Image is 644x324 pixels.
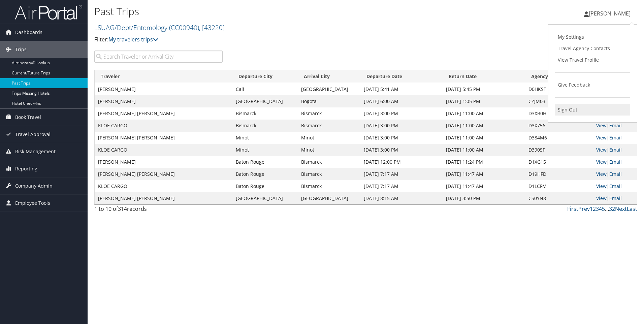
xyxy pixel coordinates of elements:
a: Email [609,183,622,189]
h1: Past Trips [94,4,456,19]
td: Minot [232,132,298,144]
a: 4 [599,205,602,213]
td: [DATE] 11:47 AM [443,180,525,192]
td: CZJM03 [525,95,593,107]
a: Email [609,195,622,201]
td: [PERSON_NAME] [PERSON_NAME] [95,168,232,180]
td: Bismarck [298,168,360,180]
a: Email [609,122,622,129]
span: Company Admin [15,177,53,194]
span: Employee Tools [15,195,50,212]
a: Sign Out [555,104,630,116]
td: [DATE] 11:00 AM [443,107,525,120]
td: CS0YN8 [525,192,593,204]
td: Baton Rouge [232,168,298,180]
a: Next [615,205,627,213]
a: My travelers trips [108,36,158,43]
td: | [593,192,637,204]
th: Agency Locator: activate to sort column ascending [525,70,593,83]
span: Dashboards [15,24,42,41]
p: Filter: [94,35,456,44]
td: Bismarck [298,107,360,120]
span: Trips [15,41,27,58]
td: [DATE] 3:00 PM [360,120,443,132]
td: [DATE] 5:45 PM [443,83,525,95]
a: View Travel Profile [555,54,630,66]
td: [DATE] 11:00 AM [443,144,525,156]
td: [PERSON_NAME] [PERSON_NAME] [95,107,232,120]
a: View [596,183,607,189]
td: [DATE] 3:00 PM [360,107,443,120]
td: [DATE] 5:41 AM [360,83,443,95]
td: | [593,156,637,168]
a: Email [609,159,622,165]
a: Email [609,134,622,141]
img: airportal-logo.png [15,4,82,20]
td: Bismarck [298,120,360,132]
td: [DATE] 12:00 PM [360,156,443,168]
a: View [596,147,607,153]
td: [DATE] 7:17 AM [360,168,443,180]
td: [DATE] 7:17 AM [360,180,443,192]
a: 3 [596,205,599,213]
td: [DATE] 6:00 AM [360,95,443,107]
a: 5 [602,205,605,213]
a: Travel Agency Contacts [555,43,630,54]
td: D384M6 [525,132,593,144]
td: D3XB0H [525,107,593,120]
a: Give Feedback [555,79,630,91]
a: Last [627,205,637,213]
td: [PERSON_NAME] [PERSON_NAME] [95,132,232,144]
td: Cali [232,83,298,95]
td: [PERSON_NAME] [PERSON_NAME] [95,192,232,204]
td: [PERSON_NAME] [95,83,232,95]
a: First [567,205,578,213]
td: [GEOGRAPHIC_DATA] [232,192,298,204]
td: [GEOGRAPHIC_DATA] [232,95,298,107]
span: Reporting [15,160,37,177]
a: View [596,171,607,177]
th: Return Date: activate to sort column ascending [443,70,525,83]
span: , [ 43220 ] [199,23,225,32]
td: | [593,132,637,144]
td: Baton Rouge [232,180,298,192]
a: 32 [609,205,615,213]
a: LSUAG/Dept/Entomology [94,23,225,32]
td: | [593,120,637,132]
td: D3X756 [525,120,593,132]
td: [DATE] 3:00 PM [360,144,443,156]
td: [PERSON_NAME] [95,95,232,107]
td: KLOE CARGO [95,144,232,156]
td: [GEOGRAPHIC_DATA] [298,192,360,204]
td: Baton Rouge [232,156,298,168]
a: View [596,122,607,129]
td: | [593,180,637,192]
td: [DATE] 1:05 PM [443,95,525,107]
span: … [605,205,609,213]
th: Departure City: activate to sort column ascending [232,70,298,83]
span: 314 [118,205,127,213]
td: Bismarck [232,120,298,132]
th: Traveler: activate to sort column ascending [95,70,232,83]
td: | [593,144,637,156]
td: Minot [298,132,360,144]
span: Risk Management [15,143,56,160]
td: [GEOGRAPHIC_DATA] [298,83,360,95]
td: [DATE] 11:47 AM [443,168,525,180]
input: Search Traveler or Arrival City [94,51,223,63]
a: 1 [590,205,593,213]
a: 2 [593,205,596,213]
a: [PERSON_NAME] [584,3,637,24]
td: D1XG15 [525,156,593,168]
a: My Settings [555,31,630,43]
a: View [596,195,607,201]
th: Arrival City: activate to sort column ascending [298,70,360,83]
a: Email [609,147,622,153]
a: Email [609,171,622,177]
a: View [596,134,607,141]
td: | [593,168,637,180]
td: [DATE] 11:24 PM [443,156,525,168]
td: Bismarck [298,180,360,192]
span: [PERSON_NAME] [589,10,631,17]
td: [DATE] 3:50 PM [443,192,525,204]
